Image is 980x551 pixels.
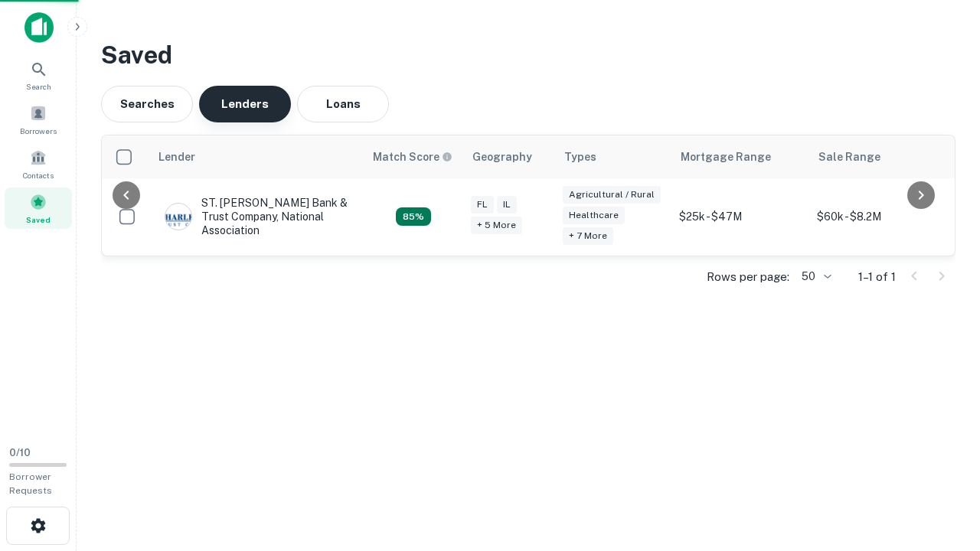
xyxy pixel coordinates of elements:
[199,86,291,122] button: Lenders
[555,135,671,178] th: Types
[149,135,364,178] th: Lender
[671,178,809,256] td: $25k - $47M
[158,148,195,166] div: Lender
[5,187,72,229] a: Saved
[20,125,57,137] span: Borrowers
[373,148,452,165] div: Capitalize uses an advanced AI algorithm to match your search with the best lender. The match sco...
[5,99,72,140] a: Borrowers
[165,204,191,230] img: picture
[564,148,596,166] div: Types
[373,148,449,165] h6: Match Score
[472,148,532,166] div: Geography
[101,86,193,122] button: Searches
[563,227,613,245] div: + 7 more
[9,447,31,458] span: 0 / 10
[809,135,947,178] th: Sale Range
[165,196,348,238] div: ST. [PERSON_NAME] Bank & Trust Company, National Association
[858,268,896,286] p: 1–1 of 1
[471,217,522,234] div: + 5 more
[818,148,880,166] div: Sale Range
[26,214,51,226] span: Saved
[671,135,809,178] th: Mortgage Range
[809,178,947,256] td: $60k - $8.2M
[9,471,52,496] span: Borrower Requests
[563,186,661,204] div: Agricultural / Rural
[795,266,834,288] div: 50
[5,143,72,184] a: Contacts
[471,196,494,214] div: FL
[364,135,463,178] th: Capitalize uses an advanced AI algorithm to match your search with the best lender. The match sco...
[396,207,431,226] div: Capitalize uses an advanced AI algorithm to match your search with the best lender. The match sco...
[26,80,51,93] span: Search
[23,169,54,181] span: Contacts
[563,207,625,224] div: Healthcare
[5,54,72,96] a: Search
[707,268,789,286] p: Rows per page:
[497,196,517,214] div: IL
[297,86,389,122] button: Loans
[681,148,771,166] div: Mortgage Range
[903,429,980,502] iframe: Chat Widget
[101,37,955,73] h3: Saved
[24,12,54,43] img: capitalize-icon.png
[463,135,555,178] th: Geography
